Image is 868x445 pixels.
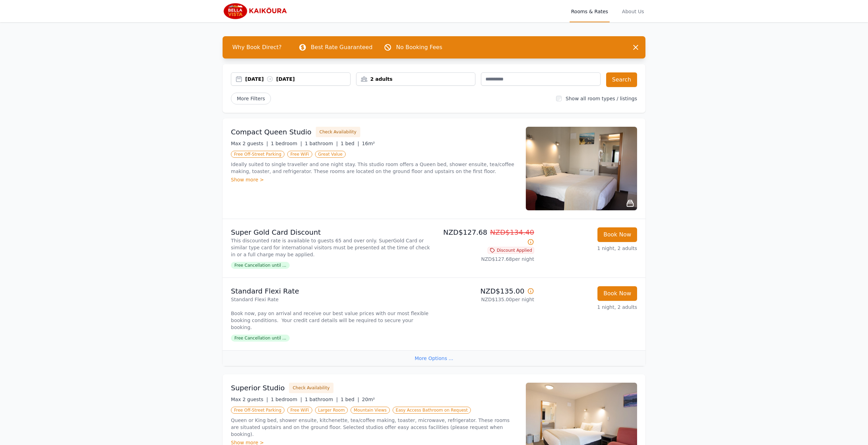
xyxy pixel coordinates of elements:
[597,227,637,242] button: Book Now
[316,127,360,137] button: Check Availability
[245,76,350,83] div: [DATE] [DATE]
[488,247,534,254] span: Discount Applied
[393,407,471,414] span: Easy Access Bathroom on Request
[231,407,284,414] span: Free Off-Street Parking
[396,43,442,52] p: No Booking Fees
[271,141,302,146] span: 1 bedroom |
[437,227,534,247] p: NZD$127.68
[231,151,284,158] span: Free Off-Street Parking
[287,151,312,158] span: Free WiFi
[227,40,287,54] span: Why Book Direct?
[597,286,637,301] button: Book Now
[231,161,517,175] p: Ideally suited to single traveller and one night stay. This studio room offers a Queen bed, showe...
[437,256,534,263] p: NZD$127.68 per night
[231,383,285,393] h3: Superior Studio
[231,141,268,146] span: Max 2 guests |
[356,76,475,83] div: 2 adults
[362,141,375,146] span: 16m²
[315,151,346,158] span: Great Value
[362,397,375,402] span: 20m²
[340,397,359,402] span: 1 bed |
[540,304,637,311] p: 1 night, 2 adults
[231,296,431,331] p: Standard Flexi Rate Book now, pay on arrival and receive our best value prices with our most flex...
[231,227,431,237] p: Super Gold Card Discount
[437,296,534,303] p: NZD$135.00 per night
[223,3,289,19] img: Bella Vista Kaikoura
[231,335,290,342] span: Free Cancellation until ...
[231,176,517,183] div: Show more >
[311,43,372,52] p: Best Rate Guaranteed
[437,286,534,296] p: NZD$135.00
[271,397,302,402] span: 1 bedroom |
[231,262,290,269] span: Free Cancellation until ...
[289,383,333,393] button: Check Availability
[606,72,637,87] button: Search
[340,141,359,146] span: 1 bed |
[490,228,534,236] span: NZD$134.40
[315,407,348,414] span: Larger Room
[231,286,431,296] p: Standard Flexi Rate
[231,127,312,137] h3: Compact Queen Studio
[231,237,431,258] p: This discounted rate is available to guests 65 and over only. SuperGold Card or similar type card...
[287,407,312,414] span: Free WiFi
[540,245,637,252] p: 1 night, 2 adults
[305,141,338,146] span: 1 bathroom |
[351,407,389,414] span: Mountain Views
[231,417,517,438] p: Queen or King bed, shower ensuite, kitchenette, tea/coffee making, toaster, microwave, refrigerat...
[223,350,645,366] div: More Options ...
[566,96,637,101] label: Show all room types / listings
[305,397,338,402] span: 1 bathroom |
[231,397,268,402] span: Max 2 guests |
[231,93,271,104] span: More Filters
